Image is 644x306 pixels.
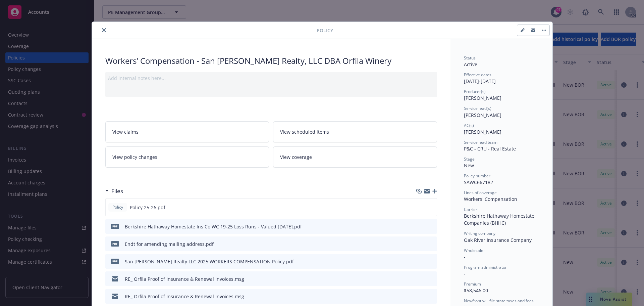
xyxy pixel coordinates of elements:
span: Producer(s) [464,89,486,94]
h3: Files [111,187,123,195]
span: View coverage [280,154,312,161]
span: Newfront will file state taxes and fees [464,298,534,304]
span: View scheduled items [280,128,329,135]
button: preview file [428,258,434,265]
span: Carrier [464,207,477,212]
span: pdf [111,259,119,264]
div: RE_ Orfila Proof of Insurance & Renewal Invoices.msg [125,275,244,282]
button: close [100,26,108,34]
span: View policy changes [112,154,157,161]
span: AC(s) [464,123,474,128]
span: Active [464,61,477,68]
button: preview file [428,241,434,248]
span: Oak River Insurance Company [464,237,532,243]
span: [PERSON_NAME] [464,112,501,118]
span: Lines of coverage [464,190,497,195]
span: New [464,162,474,169]
button: preview file [428,275,434,282]
a: View scheduled items [273,121,437,142]
div: [DATE] - [DATE] [464,72,539,85]
button: download file [418,293,423,300]
button: download file [417,204,423,211]
span: Service lead(s) [464,105,491,111]
span: pdf [111,241,119,246]
button: preview file [428,293,434,300]
span: Service lead team [464,139,497,145]
span: Writing company [464,230,495,236]
span: Policy 25-26.pdf [130,204,165,211]
a: View policy changes [105,146,269,168]
span: View claims [112,128,139,135]
button: download file [418,241,423,248]
span: Wholesaler [464,248,485,253]
span: Stage [464,156,475,162]
span: $58,546.00 [464,287,488,294]
span: - [464,254,466,260]
span: - [464,270,466,277]
span: [PERSON_NAME] [464,95,501,101]
span: Effective dates [464,72,491,78]
button: download file [418,223,423,230]
a: View claims [105,121,269,142]
div: Workers' Compensation [464,195,539,203]
button: download file [418,258,423,265]
div: Berkshire Hathaway Homestate Ins Co WC 19-25 Loss Runs - Valued [DATE].pdf [125,223,302,230]
div: San [PERSON_NAME] Realty LLC 2025 WORKERS COMPENSATION Policy.pdf [125,258,294,265]
button: preview file [428,223,434,230]
span: pdf [111,224,119,229]
span: SAWC667182 [464,179,493,185]
div: Endt for amending mailing address.pdf [125,241,214,248]
div: RE_ Orfila Proof of Insurance & Renewal Invoices.msg [125,293,244,300]
button: preview file [428,204,434,211]
span: Status [464,55,476,61]
button: download file [418,275,423,282]
span: Berkshire Hathaway Homestate Companies (BHHC) [464,213,536,226]
div: Files [105,187,123,195]
div: Workers' Compensation - San [PERSON_NAME] Realty, LLC DBA Orfila Winery [105,55,437,67]
span: Premium [464,281,481,287]
span: Policy [111,204,124,210]
div: Add internal notes here... [108,75,434,82]
span: Policy number [464,173,490,179]
span: [PERSON_NAME] [464,129,501,135]
span: Program administrator [464,264,507,270]
span: P&C - CRU - Real Estate [464,145,516,152]
a: View coverage [273,146,437,168]
span: Policy [317,27,333,34]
